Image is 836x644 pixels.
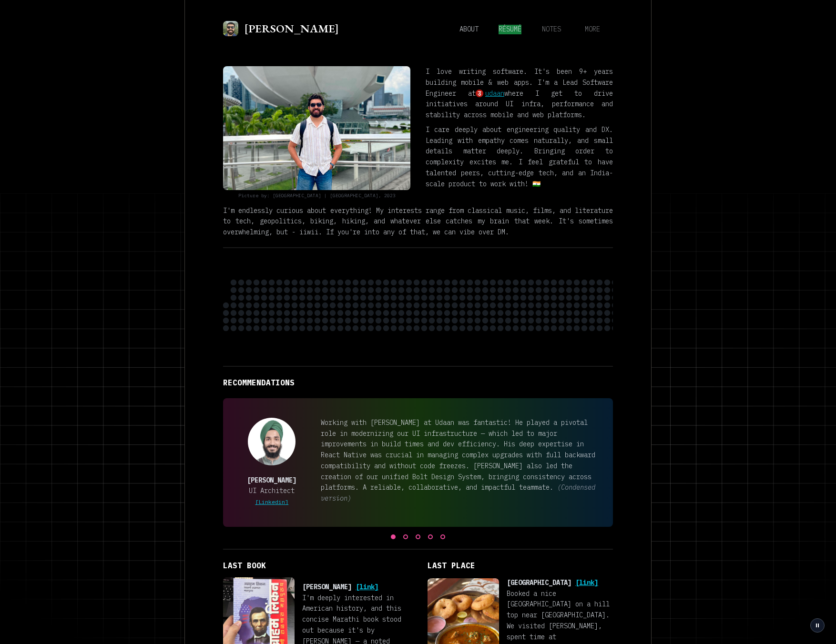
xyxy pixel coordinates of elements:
a: [link] [356,583,378,591]
h3: Last Place [428,559,613,572]
p: [PERSON_NAME] [302,582,408,593]
h3: Last Book [223,559,408,572]
a: udaan [476,88,504,99]
p: I care deeply about engineering quality and DX. Leading with empathy comes naturally, and small d... [426,124,613,190]
span: (Condensed version) [321,483,595,503]
a: [Linkedin] [255,498,288,505]
img: udaan logo [476,90,483,97]
p: [PERSON_NAME] [247,475,296,486]
h3: Recommendations [223,376,613,389]
img: Mihir's headshot [223,21,238,36]
p: I'm endlessly curious about everything! My interests range from classical music, films, and liter... [223,205,613,238]
p: Picture by: [GEOGRAPHIC_DATA] | [GEOGRAPHIC_DATA], 2023 [223,192,410,200]
p: [GEOGRAPHIC_DATA] [507,577,613,588]
a: [link] [575,578,598,587]
p: Working with [PERSON_NAME] at Udaan was fantastic! He played a pivotal role in modernizing our UI... [321,417,598,504]
p: UI Architect [247,486,296,495]
p: I love writing software. It's been 9+ years building mobile & web apps. I'm a Lead Software Engin... [426,66,613,121]
span: more [585,25,600,34]
span: notes [542,25,561,34]
span: about [459,25,479,34]
span: résumé [499,25,521,34]
button: Pause grid animation [810,618,825,633]
h2: [PERSON_NAME] [244,19,339,38]
nav: Main navigation [449,23,613,34]
a: Mihir's headshot[PERSON_NAME] [223,19,339,38]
